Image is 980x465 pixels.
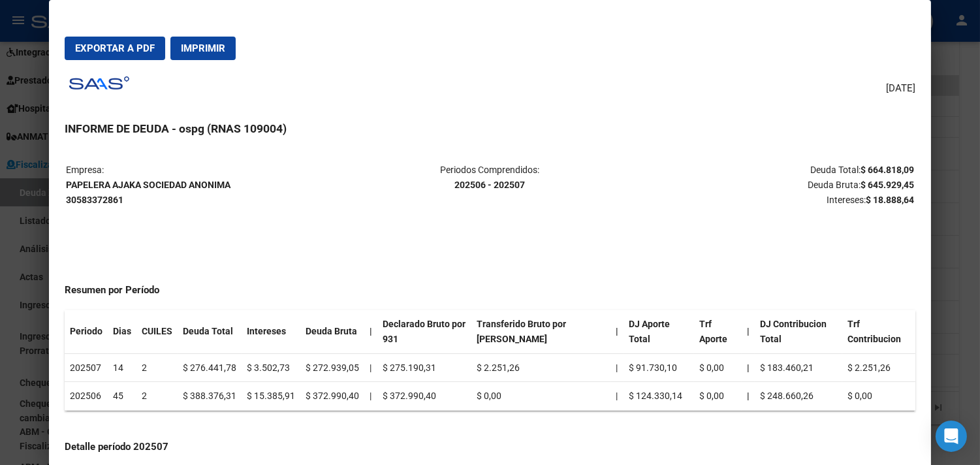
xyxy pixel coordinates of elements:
[377,310,471,353] th: Declarado Bruto por 931
[170,37,236,60] button: Imprimir
[936,421,967,452] div: Open Intercom Messenger
[866,195,914,205] strong: $ 18.888,64
[108,310,136,353] th: Dias
[755,353,842,382] td: $ 183.460,21
[377,382,471,411] td: $ 372.990,40
[364,382,377,411] td: |
[178,310,242,353] th: Deuda Total
[755,310,842,353] th: DJ Contribucion Total
[181,42,225,54] span: Imprimir
[364,353,377,382] td: |
[108,382,136,411] td: 45
[65,283,915,298] h4: Resumen por Período
[242,353,300,382] td: $ 3.502,73
[242,382,300,411] td: $ 15.385,91
[300,353,364,382] td: $ 272.939,05
[108,353,136,382] td: 14
[886,81,915,96] span: [DATE]
[65,310,108,353] th: Periodo
[632,163,914,207] p: Deuda Total: Deuda Bruta: Intereses:
[178,382,242,411] td: $ 388.376,31
[471,310,610,353] th: Transferido Bruto por [PERSON_NAME]
[454,180,525,190] strong: 202506 - 202507
[66,180,230,205] strong: PAPELERA AJAKA SOCIEDAD ANONIMA 30583372861
[65,37,165,60] button: Exportar a PDF
[624,382,695,411] td: $ 124.330,14
[694,382,742,411] td: $ 0,00
[610,310,624,353] th: |
[755,382,842,411] td: $ 248.660,26
[300,382,364,411] td: $ 372.990,40
[694,353,742,382] td: $ 0,00
[842,310,915,353] th: Trf Contribucion
[349,163,631,193] p: Periodos Comprendidos:
[610,382,624,411] td: |
[242,310,300,353] th: Intereses
[65,440,915,455] h4: Detalle período 202507
[377,353,471,382] td: $ 275.190,31
[842,382,915,411] td: $ 0,00
[65,120,915,137] h3: INFORME DE DEUDA - ospg (RNAS 109004)
[65,382,108,411] td: 202506
[471,353,610,382] td: $ 2.251,26
[75,42,155,54] span: Exportar a PDF
[136,310,178,353] th: CUILES
[861,180,914,190] strong: $ 645.929,45
[742,353,755,382] th: |
[136,353,178,382] td: 2
[66,163,348,207] p: Empresa:
[136,382,178,411] td: 2
[65,353,108,382] td: 202507
[624,310,695,353] th: DJ Aporte Total
[624,353,695,382] td: $ 91.730,10
[300,310,364,353] th: Deuda Bruta
[861,165,914,175] strong: $ 664.818,09
[694,310,742,353] th: Trf Aporte
[364,310,377,353] th: |
[742,310,755,353] th: |
[178,353,242,382] td: $ 276.441,78
[742,382,755,411] th: |
[842,353,915,382] td: $ 2.251,26
[471,382,610,411] td: $ 0,00
[610,353,624,382] td: |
